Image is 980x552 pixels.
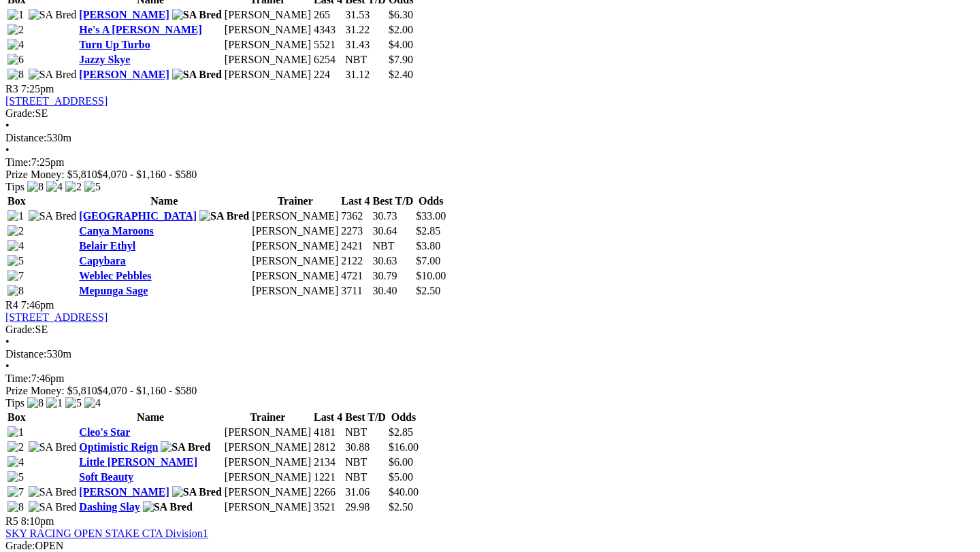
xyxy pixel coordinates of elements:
div: Prize Money: $5,810 [5,385,975,397]
img: 8 [7,285,24,297]
img: SA Bred [199,210,249,222]
td: [PERSON_NAME] [251,269,339,283]
span: • [5,360,10,372]
td: [PERSON_NAME] [224,53,312,67]
td: [PERSON_NAME] [224,500,312,514]
td: 30.40 [372,284,414,298]
img: SA Bred [29,69,77,81]
td: 2122 [340,254,370,268]
td: 30.63 [372,254,414,268]
td: [PERSON_NAME] [224,68,312,82]
img: 7 [7,486,24,498]
td: 2812 [313,441,343,454]
td: 4181 [313,426,343,439]
span: Tips [5,181,24,192]
span: $7.00 [416,255,440,266]
td: 4721 [340,269,370,283]
span: $2.40 [389,69,413,80]
a: Cleo's Star [79,426,130,438]
span: Grade: [5,107,35,119]
td: 224 [313,68,343,82]
img: 8 [27,181,44,193]
td: [PERSON_NAME] [251,254,339,268]
span: Time: [5,156,31,168]
span: $2.00 [389,24,413,35]
span: $2.85 [416,225,440,237]
td: [PERSON_NAME] [251,224,339,238]
td: 2421 [340,239,370,253]
td: [PERSON_NAME] [224,470,312,484]
span: $33.00 [416,210,446,222]
a: Weblec Pebbles [79,270,151,281]
td: 7362 [340,209,370,223]
img: SA Bred [172,486,222,498]
span: $10.00 [416,270,446,281]
img: SA Bred [143,501,193,513]
span: Grade: [5,324,35,335]
span: $4.00 [389,39,413,50]
td: [PERSON_NAME] [224,23,312,37]
td: 30.73 [372,209,414,223]
img: SA Bred [29,486,77,498]
span: $3.80 [416,240,440,252]
td: NBT [344,53,387,67]
span: $6.30 [389,9,413,20]
span: Time: [5,373,31,384]
span: $7.90 [389,54,413,65]
span: • [5,336,10,347]
img: 8 [7,501,24,513]
span: Box [7,411,26,423]
a: Optimistic Reign [79,441,158,453]
td: 30.79 [372,269,414,283]
td: 30.64 [372,224,414,238]
a: Jazzy Skye [79,54,130,65]
a: [STREET_ADDRESS] [5,95,108,107]
a: SKY RACING OPEN STAKE CTA Division1 [5,528,208,539]
td: 31.06 [344,485,387,499]
img: 2 [65,181,82,193]
td: 6254 [313,53,343,67]
span: R4 [5,299,18,311]
div: SE [5,324,975,336]
a: [STREET_ADDRESS] [5,311,108,323]
img: 8 [27,397,44,409]
img: 1 [7,210,24,222]
img: 4 [7,240,24,252]
a: [PERSON_NAME] [79,69,169,80]
a: [PERSON_NAME] [79,486,169,498]
img: 4 [46,181,63,193]
img: 4 [7,456,24,468]
td: [PERSON_NAME] [224,38,312,52]
span: Box [7,195,26,207]
td: 2266 [313,485,343,499]
a: [PERSON_NAME] [79,9,169,20]
span: 7:46pm [21,299,54,311]
div: OPEN [5,540,975,552]
img: SA Bred [29,210,77,222]
td: 2134 [313,455,343,469]
td: NBT [344,470,387,484]
span: $40.00 [389,486,419,498]
th: Odds [415,194,446,208]
td: 1221 [313,470,343,484]
th: Odds [388,411,419,424]
th: Last 4 [340,194,370,208]
div: SE [5,107,975,120]
img: SA Bred [29,9,77,21]
td: 31.22 [344,23,387,37]
td: [PERSON_NAME] [224,441,312,454]
span: R5 [5,515,18,527]
img: 2 [7,441,24,453]
td: 4343 [313,23,343,37]
img: 4 [84,397,101,409]
td: 31.12 [344,68,387,82]
img: SA Bred [172,9,222,21]
th: Trainer [224,411,312,424]
td: 3711 [340,284,370,298]
th: Best T/D [344,411,387,424]
span: $16.00 [389,441,419,453]
td: 2273 [340,224,370,238]
div: 7:46pm [5,373,975,385]
td: [PERSON_NAME] [224,485,312,499]
span: 8:10pm [21,515,54,527]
